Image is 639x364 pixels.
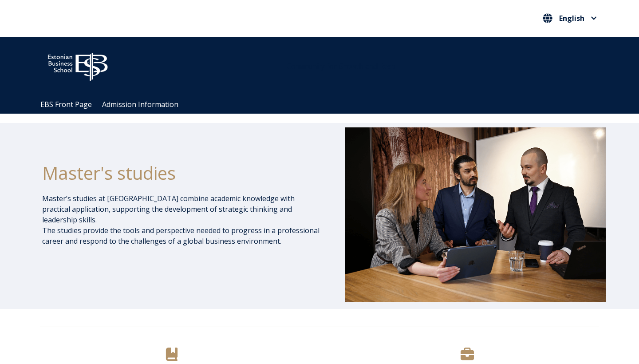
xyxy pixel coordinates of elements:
img: ebs_logo2016_white [40,46,115,84]
div: Navigation Menu [35,95,612,114]
span: Community for Growth and Resp [287,61,396,71]
nav: Select your language [540,11,599,26]
p: Master’s studies at [GEOGRAPHIC_DATA] combine academic knowledge with practical application, supp... [42,193,321,246]
h1: Master's studies [42,162,321,184]
button: English [540,11,599,25]
a: EBS Front Page [40,99,92,109]
a: Admission Information [102,99,178,109]
span: English [559,15,584,22]
img: DSC_1073 [345,127,606,301]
